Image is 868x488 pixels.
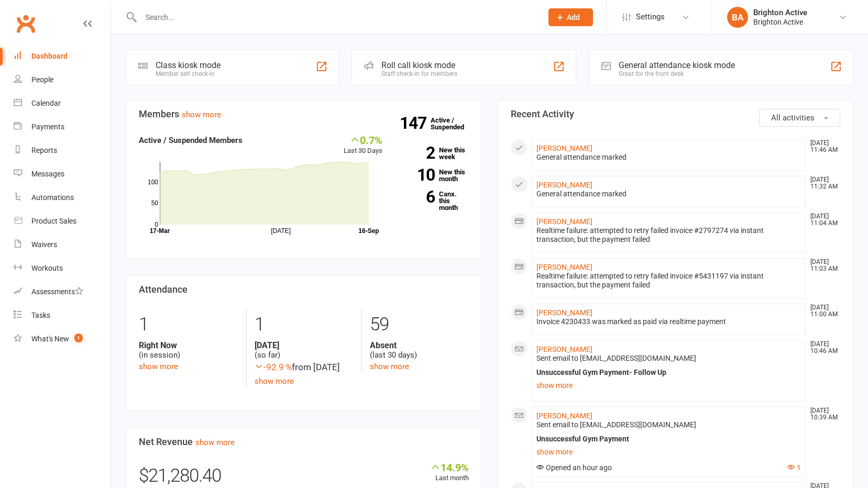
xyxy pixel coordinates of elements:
div: 1 [139,309,238,340]
a: Tasks [14,304,111,327]
strong: Absent [370,340,469,350]
div: What's New [31,335,69,343]
div: Assessments [31,287,83,296]
a: show more [195,438,235,447]
a: 10New this month [398,169,469,182]
h3: Recent Activity [511,109,841,119]
div: Member self check-in [156,70,221,77]
a: show more [182,110,221,119]
a: [PERSON_NAME] [536,345,592,353]
time: [DATE] 10:39 AM [805,407,840,421]
a: Messages [14,162,111,186]
a: Dashboard [14,45,111,68]
div: Great for the front desk [619,70,735,77]
span: All activities [771,113,815,123]
div: Roll call kiosk mode [381,60,457,70]
div: Waivers [31,240,57,249]
a: 6Canx. this month [398,191,469,211]
span: Settings [636,5,665,29]
a: [PERSON_NAME] [536,263,592,271]
span: Sent email to [EMAIL_ADDRESS][DOMAIN_NAME] [536,420,696,429]
time: [DATE] 11:04 AM [805,213,840,227]
span: Opened an hour ago [536,463,612,472]
div: Unsuccessful Gym Payment- Follow Up [536,368,801,377]
h3: Net Revenue [139,437,469,447]
div: General attendance marked [536,190,801,198]
span: 1 [74,334,83,342]
div: Brighton Active [753,8,807,17]
div: Reports [31,146,57,154]
div: Calendar [31,99,61,107]
a: [PERSON_NAME] [536,181,592,189]
div: General attendance kiosk mode [619,60,735,70]
div: Realtime failure: attempted to retry failed invoice #2797274 via instant transaction, but the pay... [536,226,801,244]
h3: Members [139,109,469,119]
input: Search... [138,10,535,25]
time: [DATE] 11:32 AM [805,176,840,190]
div: 59 [370,309,469,340]
a: Payments [14,115,111,139]
a: 2New this week [398,147,469,160]
h3: Attendance [139,284,469,295]
a: Calendar [14,92,111,115]
div: Product Sales [31,217,76,225]
a: Reports [14,139,111,162]
div: from [DATE] [255,360,354,374]
span: -92.9 % [255,362,292,372]
time: [DATE] 10:46 AM [805,341,840,354]
a: 147Active / Suspended [431,109,477,138]
div: (last 30 days) [370,340,469,360]
div: (in session) [139,340,238,360]
div: Automations [31,193,74,202]
a: [PERSON_NAME] [536,217,592,226]
div: 0.7% [344,134,382,146]
time: [DATE] 11:00 AM [805,304,840,318]
strong: 10 [398,167,435,183]
div: BA [727,7,748,28]
div: Tasks [31,311,50,319]
div: Staff check-in for members [381,70,457,77]
a: Waivers [14,233,111,257]
strong: Right Now [139,340,238,350]
button: 1 [787,463,801,472]
strong: Active / Suspended Members [139,136,243,145]
span: Sent email to [EMAIL_ADDRESS][DOMAIN_NAME] [536,354,696,362]
a: [PERSON_NAME] [536,412,592,420]
div: Brighton Active [753,17,807,27]
a: show more [536,445,801,459]
time: [DATE] 11:03 AM [805,259,840,272]
strong: 2 [398,145,435,161]
a: show more [255,376,294,386]
div: 1 [255,309,354,340]
strong: [DATE] [255,340,354,350]
a: Clubworx [13,10,39,37]
a: [PERSON_NAME] [536,144,592,152]
button: All activities [759,109,840,127]
a: People [14,68,111,92]
div: Messages [31,170,64,178]
div: Class kiosk mode [156,60,221,70]
div: People [31,75,53,84]
div: Workouts [31,264,63,272]
a: show more [536,378,801,393]
div: General attendance marked [536,153,801,162]
a: Assessments [14,280,111,304]
time: [DATE] 11:46 AM [805,140,840,153]
div: Unsuccessful Gym Payment [536,435,801,443]
a: Product Sales [14,209,111,233]
a: show more [139,362,178,371]
div: Last month [430,461,469,484]
a: show more [370,362,409,371]
a: Automations [14,186,111,209]
a: What's New1 [14,327,111,351]
a: [PERSON_NAME] [536,308,592,317]
div: Payments [31,123,64,131]
div: Dashboard [31,52,68,60]
strong: 147 [400,115,431,131]
strong: 6 [398,189,435,205]
div: Realtime failure: attempted to retry failed invoice #5431197 via instant transaction, but the pay... [536,272,801,290]
span: Add [567,13,580,21]
div: 14.9% [430,461,469,473]
button: Add [548,8,593,26]
div: Invoice 4230433 was marked as paid via realtime payment [536,317,801,326]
